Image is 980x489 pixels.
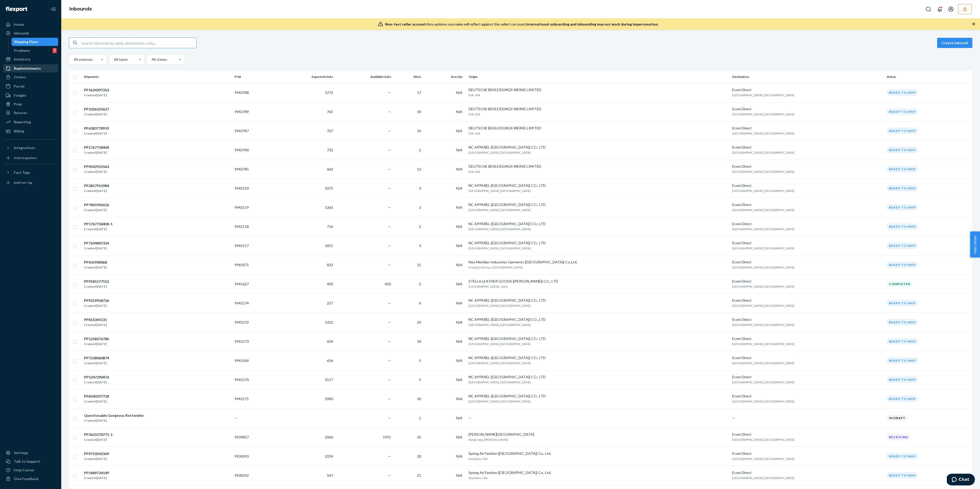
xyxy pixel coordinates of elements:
span: N/A [456,397,462,401]
span: — [469,416,472,420]
div: Created [DATE] [84,169,109,174]
td: 9941574 [232,294,275,313]
div: Ready to ship [887,242,918,249]
span: [GEOGRAPHIC_DATA], [GEOGRAPHIC_DATA] [732,265,794,269]
div: Created [DATE] [84,227,113,232]
div: Integrations [14,145,35,150]
span: — [388,263,391,267]
div: Shipping Plans [14,39,38,44]
div: Ecom Direct [732,221,883,226]
a: Orders [3,73,58,81]
span: — [388,90,391,95]
a: Settings [3,449,58,457]
div: Created [DATE] [84,399,109,404]
span: 761 [327,109,333,114]
div: Ecom Direct [732,260,883,265]
a: Reporting [3,118,58,126]
div: PP1767758404-1 [84,222,113,227]
div: Orders [14,75,26,80]
span: — [388,205,391,210]
td: 9943786 [232,140,275,160]
span: 3 [419,186,421,190]
span: 30 [417,397,421,401]
a: Billing [3,127,58,135]
div: Returns [14,110,27,115]
a: Add Integration [3,154,58,162]
th: Expected Units [276,71,335,83]
span: N/A [456,358,462,363]
div: NC APPAREL ([GEOGRAPHIC_DATA]) CO., LTD [469,317,728,322]
span: N/A, N/A [469,131,480,135]
span: [GEOGRAPHIC_DATA], [GEOGRAPHIC_DATA] [469,304,531,308]
span: [GEOGRAPHIC_DATA], [GEOGRAPHIC_DATA] [732,304,794,308]
div: Ecom Direct [732,87,883,92]
span: — [388,129,391,133]
button: Open Search Box [923,4,934,14]
span: 18 [417,339,421,344]
span: N/A, N/A [469,112,480,116]
span: [GEOGRAPHIC_DATA], [GEOGRAPHIC_DATA] [732,208,794,212]
div: Created [DATE] [84,188,109,193]
span: N/A, N/A [469,170,480,174]
span: 6 [419,301,421,305]
div: NC APPAREL ([GEOGRAPHIC_DATA]) CO., LTD [469,374,728,380]
span: — [388,224,391,229]
div: PP4542923563 [84,164,109,169]
span: [GEOGRAPHIC_DATA], [GEOGRAPHIC_DATA] [732,342,794,346]
span: N/A [456,416,462,420]
a: Add Fast Tag [3,179,58,187]
div: DEUTSCHE BEKLEIDUNGS WERKE LIMITED [469,164,728,169]
span: 3 [419,205,421,210]
div: In draft [887,415,908,421]
span: 3 [419,243,421,248]
span: 767 [327,129,333,133]
div: PP435900068 [84,260,107,265]
span: — [388,397,391,401]
button: Give Feedback [3,475,58,483]
td: 9941871 [232,255,275,274]
div: Created [DATE] [84,246,109,251]
div: Problems [14,48,30,53]
div: PP8540197728 [84,394,109,399]
span: 3117 [325,377,333,382]
span: 21 [417,263,421,267]
div: Inventory [14,57,30,62]
div: Created [DATE] [84,93,109,98]
div: Ready to ship [887,376,918,383]
span: 2 [419,282,421,286]
span: 400 [327,282,333,286]
a: Returns [3,109,58,117]
span: 823 [327,263,333,267]
span: Chat [12,4,22,8]
a: Home [3,20,58,29]
div: Completed [887,281,913,287]
ol: breadcrumbs [65,2,96,17]
span: [GEOGRAPHIC_DATA], [GEOGRAPHIC_DATA] [732,323,794,327]
div: Replenishments [14,66,41,71]
img: Flexport logo [6,7,27,12]
button: Open account menu [946,4,956,14]
div: Created [DATE] [84,341,109,347]
button: Talk to Support [3,457,58,466]
span: [GEOGRAPHIC_DATA], [GEOGRAPHIC_DATA] [469,246,531,250]
a: Replenishments [3,64,58,72]
a: Problems7 [11,46,58,55]
div: NC APPAREL ([GEOGRAPHIC_DATA]) CO., LTD [469,221,728,226]
span: N/A [456,224,462,229]
div: Created [DATE] [84,437,113,442]
button: Help Center [970,231,980,258]
div: Created [DATE] [84,207,109,213]
div: PP9585177512 [84,279,109,284]
a: Shipping Plans [11,38,58,46]
input: All types [113,57,114,62]
span: N/A [456,377,462,382]
div: Questionably Gorgeous Rottweiler [84,413,144,418]
div: DEUTSCHE BEKLEIDUNGS WERKE LIMITED [469,87,728,92]
div: Billing [14,129,24,134]
td: 9943789 [232,102,275,121]
button: Fast Tags [3,168,58,177]
span: 12 [417,167,421,171]
td: 9939857 [232,427,275,447]
div: Prep [14,102,22,107]
td: 9943787 [232,121,275,140]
